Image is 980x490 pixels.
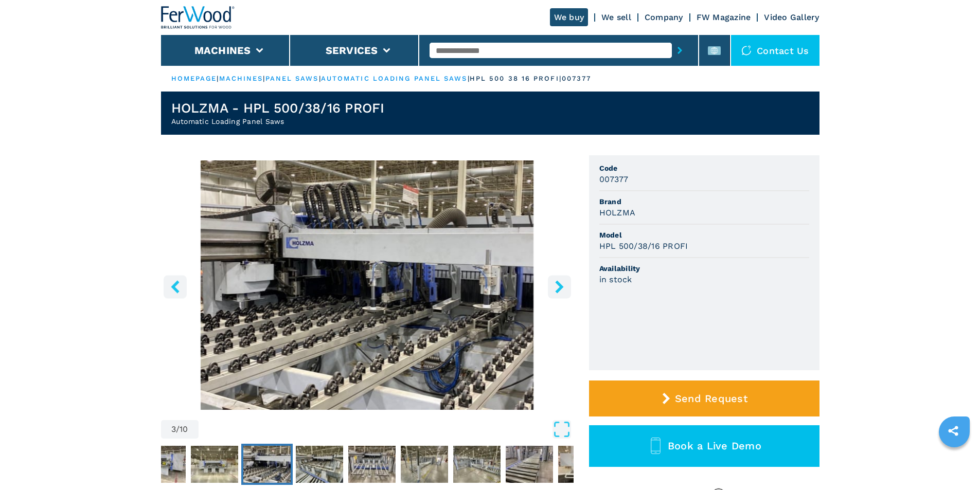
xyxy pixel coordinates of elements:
[171,425,176,433] span: 3
[348,446,396,483] img: 1bcf5b069f7641ca4621a2eacdc7ecbb
[556,444,608,485] button: Go to Slide 9
[599,163,809,173] span: Code
[265,75,319,82] a: panel saws
[599,196,809,207] span: Brand
[548,275,571,298] button: right-button
[161,6,235,29] img: Ferwood
[217,75,219,82] span: |
[550,8,589,26] a: We buy
[241,444,293,485] button: Go to Slide 3
[470,74,562,83] p: hpl 500 38 16 profi |
[263,75,265,82] span: |
[180,425,188,433] span: 10
[672,39,688,62] button: submit-button
[558,446,605,483] img: 0ed821ff981e535ae33aeaa5a7b20883
[189,444,240,485] button: Go to Slide 2
[451,444,503,485] button: Go to Slide 7
[697,12,751,22] a: FW Magazine
[401,446,448,483] img: 527939c0f93ca96fe62f277cc93e1c20
[731,35,819,66] div: Contact us
[599,263,809,274] span: Availability
[468,75,470,82] span: |
[675,392,747,405] span: Send Request
[136,444,188,485] button: Go to Slide 1
[138,446,186,483] img: 2835a32409ec3b8a1f211d1fb096e031
[599,240,688,252] h3: HPL 500/38/16 PROFI
[319,75,321,82] span: |
[194,44,251,57] button: Machines
[589,380,819,416] button: Send Request
[599,230,809,240] span: Model
[668,440,761,452] span: Book a Live Demo
[764,12,819,22] a: Video Gallery
[171,116,385,126] h2: Automatic Loading Panel Saws
[243,446,291,483] img: 277f3dcc1d93a2a1cec6ba3a558442c2
[504,444,555,485] button: Go to Slide 8
[219,75,263,82] a: machines
[936,444,972,482] iframe: Chat
[645,12,683,22] a: Company
[191,446,238,483] img: ef548dbd5592e83a7133bb28d2b5e7e7
[346,444,398,485] button: Go to Slide 5
[562,74,592,83] p: 007377
[599,207,636,219] h3: HOLZMA
[326,44,378,57] button: Services
[294,444,345,485] button: Go to Slide 4
[171,100,385,116] h1: HOLZMA - HPL 500/38/16 PROFI
[506,446,553,483] img: 3276c0f0fc92092730fc326c061c51ee
[940,418,966,444] a: sharethis
[321,75,468,82] a: automatic loading panel saws
[201,420,571,439] button: Open Fullscreen
[741,45,752,56] img: Contact us
[296,446,343,483] img: 7bcffc5ee98fc2b8af39284520d9491c
[601,12,631,22] a: We sell
[176,425,180,433] span: /
[589,425,819,467] button: Book a Live Demo
[599,274,632,285] h3: in stock
[161,160,574,410] img: Automatic Loading Panel Saws HOLZMA HPL 500/38/16 PROFI
[453,446,501,483] img: 42c4b34356a3a3788df0d93022daaa37
[164,275,187,298] button: left-button
[136,444,549,485] nav: Thumbnail Navigation
[171,75,217,82] a: HOMEPAGE
[399,444,450,485] button: Go to Slide 6
[161,160,574,410] div: Go to Slide 3
[599,173,629,185] h3: 007377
